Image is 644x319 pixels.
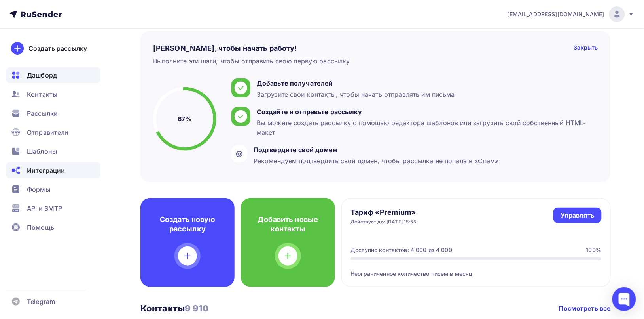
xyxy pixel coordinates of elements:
a: Рассылки [6,105,100,121]
span: Отправители [27,128,69,137]
span: 9 910 [185,303,209,313]
a: Шаблоны [6,143,100,159]
span: API и SMTP [27,204,62,213]
span: Рассылки [27,109,58,118]
div: Действует до: [DATE] 15:55 [351,219,417,225]
span: Интеграции [27,166,65,175]
h3: Контакты [140,303,209,314]
div: Добавьте получателей [257,78,455,88]
div: Неограниченное количество писем в месяц [351,260,602,278]
span: Помощь [27,223,54,232]
div: Вы можете создать рассылку с помощью редактора шаблонов или загрузить свой собственный HTML-макет [257,118,594,137]
div: Управлять [561,211,594,220]
a: [EMAIL_ADDRESS][DOMAIN_NAME] [508,6,635,22]
h4: [PERSON_NAME], чтобы начать работу! [153,44,297,53]
a: Контакты [6,86,100,102]
span: Контакты [27,90,57,99]
div: Доступно контактов: 4 000 из 4 000 [351,246,453,254]
span: Дашборд [27,71,57,80]
div: Загрузите свои контакты, чтобы начать отправлять им письма [257,90,455,99]
div: Подтвердите свой домен [254,145,499,155]
a: Отправители [6,124,100,140]
div: Закрыть [574,44,598,53]
div: 100% [586,246,602,254]
span: Telegram [27,297,55,306]
span: [EMAIL_ADDRESS][DOMAIN_NAME] [508,10,604,18]
div: Создайте и отправьте рассылку [257,107,594,117]
span: Шаблоны [27,147,57,156]
a: Посмотреть все [559,304,611,313]
a: Формы [6,181,100,197]
div: Выполните эти шаги, чтобы отправить свою первую рассылку [153,56,350,66]
a: Управлять [553,208,601,223]
h4: Создать новую рассылку [153,215,222,234]
h4: Добавить новые контакты [254,215,322,234]
h5: 67% [178,114,191,124]
span: Формы [27,185,50,194]
div: Рекомендуем подтвердить свой домен, чтобы рассылка не попала в «Спам» [254,156,499,166]
div: Создать рассылку [28,44,87,53]
a: Дашборд [6,67,100,83]
h4: Тариф «Premium» [351,208,417,217]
